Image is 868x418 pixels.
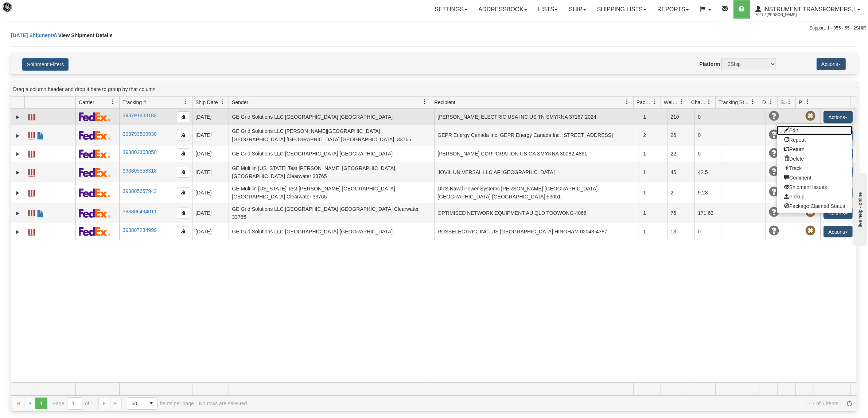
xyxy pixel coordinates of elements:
span: select [145,398,157,409]
td: GE Grid Solutions LLC [GEOGRAPHIC_DATA] [GEOGRAPHIC_DATA] [229,223,434,240]
span: Pickup Not Assigned [805,207,816,217]
a: Expand [14,150,22,158]
button: Copy to clipboard [177,187,189,198]
span: Page 1 [35,398,47,409]
a: Label [28,147,35,159]
a: Carrier filter column settings [107,96,119,108]
span: items per page [127,397,194,410]
a: Charge filter column settings [703,96,715,108]
td: 26 [667,125,694,146]
a: Label [28,225,35,237]
td: [DATE] [192,109,229,125]
a: Refresh [844,398,855,409]
span: Pickup Not Assigned [805,111,816,121]
a: 393793509930 [122,131,156,137]
a: Weight filter column settings [676,96,688,108]
a: [DATE] Shipments [11,32,55,38]
a: Pickup Status filter column settings [801,96,814,108]
td: GE Multilin [US_STATE] Test [PERSON_NAME] [GEOGRAPHIC_DATA] [GEOGRAPHIC_DATA] Clearwater 33765 [229,162,434,182]
td: [DATE] [192,223,229,240]
button: Actions [824,111,853,123]
button: Copy to clipboard [177,130,189,141]
td: 1 [640,109,667,125]
img: 2 - FedEx Express® [79,131,110,140]
a: Expand [14,132,22,139]
img: 2 - FedEx Express® [79,209,110,218]
a: Repeat [777,135,852,145]
button: Copy to clipboard [177,208,189,218]
a: Edit [777,126,852,135]
button: Copy to clipboard [177,226,189,237]
span: Instrument Transformers,L [762,6,857,12]
span: Unknown [769,187,779,197]
a: Shipment Issues [777,182,852,192]
a: Return [777,145,852,154]
button: Actions [817,58,846,70]
td: [DATE] [192,162,229,182]
a: 393805657943 [122,188,156,194]
button: Shipment Filters [22,58,69,71]
a: Instrument Transformers,L 3047 / [PERSON_NAME] [750,0,866,19]
a: Sender filter column settings [419,96,431,108]
td: 2 [667,182,694,203]
td: 0 [694,109,722,125]
a: Track [777,163,852,173]
td: 210 [667,109,694,125]
td: DRS Naval Power Systems [PERSON_NAME] [GEOGRAPHIC_DATA] [GEOGRAPHIC_DATA] [GEOGRAPHIC_DATA] 53051 [434,182,640,203]
td: 0 [694,146,722,162]
span: Pickup Status [799,99,805,106]
a: Ship Date filter column settings [216,96,229,108]
button: Copy to clipboard [177,111,189,122]
img: 2 - FedEx Express® [79,188,110,197]
td: GEPR Energy Canada Inc. GEPR Energy Canada Inc. [STREET_ADDRESS] [434,125,640,146]
a: 393802363850 [122,149,156,155]
td: GE Grid Solutions LLC [GEOGRAPHIC_DATA] [GEOGRAPHIC_DATA] Clearwater 33765 [229,203,434,223]
button: Actions [824,226,853,237]
td: 1 [640,162,667,182]
img: 2 - FedEx Express® [79,227,110,236]
a: Packages filter column settings [648,96,661,108]
td: 22 [667,146,694,162]
span: Packages [637,99,652,106]
span: Unknown [769,111,779,121]
a: Expand [14,189,22,197]
td: 1 [640,203,667,223]
td: [PERSON_NAME] CORPORATION US GA SMYRNA 30082-4861 [434,146,640,162]
a: 393807234999 [122,227,156,233]
td: [DATE] [192,203,229,223]
td: 1 [640,146,667,162]
a: Shipping lists [592,0,652,19]
a: Settings [429,0,473,19]
input: Page 1 [67,398,82,409]
span: \ View Shipment Details [55,32,113,38]
a: Commercial Invoice [37,207,44,218]
td: 42.5 [694,162,722,182]
td: 9.23 [694,182,722,203]
span: Pickup Not Assigned [805,226,816,236]
a: Lists [533,0,563,19]
a: Commercial Invoice [37,129,44,141]
span: Unknown [769,130,779,140]
a: Reports [652,0,694,19]
img: 2 - FedEx Express® [79,112,110,121]
a: Label [28,129,35,141]
iframe: chat widget [851,172,867,246]
img: logo3047.jpg [2,2,39,20]
span: Unknown [769,166,779,177]
button: Actions [824,207,853,219]
a: Tracking Status filter column settings [747,96,759,108]
span: Charge [691,99,707,106]
a: Addressbook [473,0,533,19]
a: Delivery Status filter column settings [765,96,777,108]
a: 393806494011 [122,209,156,214]
td: 2 [640,125,667,146]
span: Ship Date [195,99,218,106]
td: 0 [694,125,722,146]
a: Expand [14,114,22,121]
td: GE Grid Solutions LLC [GEOGRAPHIC_DATA] [GEOGRAPHIC_DATA] [229,146,434,162]
td: 1 [640,182,667,203]
label: Platform [700,60,720,68]
span: Page sizes drop down [127,397,157,410]
td: 13 [667,223,694,240]
span: Weight [664,99,679,106]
